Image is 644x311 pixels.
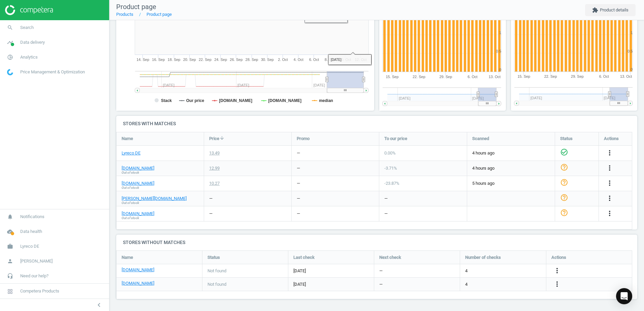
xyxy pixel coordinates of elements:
div: — [384,196,388,202]
i: more_vert [553,280,561,288]
span: [PERSON_NAME] [20,258,53,264]
tspan: 6. Oct [468,75,477,79]
i: cloud_done [4,225,17,238]
i: more_vert [606,194,614,202]
tspan: 18. Sep [168,58,181,62]
div: — [297,150,300,156]
tspan: 6. Oct [599,75,609,79]
button: more_vert [606,194,614,203]
tspan: 13. Oct [489,75,501,79]
i: work [4,240,17,253]
span: Data delivery [20,39,45,45]
tspan: [DOMAIN_NAME] [268,98,301,103]
tspan: 24. Sep [214,58,227,62]
div: — [297,180,300,186]
span: Promo [297,136,310,142]
button: more_vert [606,179,614,188]
a: Lyreco DE [122,150,140,156]
i: more_vert [553,267,561,275]
a: [DOMAIN_NAME] [122,280,154,286]
tspan: 29. Sep [571,75,584,79]
i: more_vert [606,179,614,187]
span: Status [207,254,220,261]
span: Status [560,136,573,142]
button: more_vert [606,164,614,173]
tspan: 6. Oct [309,58,319,62]
tspan: median [319,98,333,103]
button: more_vert [606,149,614,158]
span: Need our help? [20,273,49,279]
span: Out of stock [122,170,139,175]
text: 0.5 [496,49,501,53]
i: search [4,21,17,34]
span: 0.00 % [384,150,396,155]
div: — [297,196,300,202]
tspan: 15. Sep [517,75,530,79]
div: — [209,196,213,202]
button: chevron_left [91,301,107,309]
span: Lyreco DE [20,243,39,249]
div: — [297,165,300,171]
tspan: 2. Oct [278,58,288,62]
img: wGWNvw8QSZomAAAAABJRU5ErkJggg== [7,69,13,75]
div: Open Intercom Messenger [616,288,632,304]
tspan: 30. Sep [261,58,274,62]
tspan: 22. Sep [413,75,425,79]
i: help_outline [560,178,568,186]
a: [PERSON_NAME][DOMAIN_NAME] [122,196,187,202]
span: 4 [465,268,468,274]
span: Number of checks [465,254,501,261]
span: Next check [379,254,401,261]
span: Actions [551,254,566,261]
i: more_vert [606,149,614,157]
i: more_vert [606,164,614,172]
span: Product page [116,3,156,11]
span: Name [122,254,133,261]
span: Out of stock [122,216,139,220]
i: notifications [4,210,17,223]
span: 4 hours ago [472,165,550,171]
i: pie_chart_outlined [4,51,17,64]
span: Scanned [472,136,489,142]
span: Notifications [20,214,44,220]
span: Actions [604,136,619,142]
button: more_vert [553,280,561,289]
i: check_circle_outline [560,148,568,156]
tspan: 26. Sep [230,58,243,62]
span: 4 hours ago [472,150,550,156]
span: [DATE] [293,268,369,274]
tspan: 16. Sep [152,58,165,62]
span: Name [122,136,133,142]
a: Product page [147,12,172,17]
text: 1 [499,31,501,35]
span: Analytics [20,54,38,60]
span: Not found [207,268,226,274]
tspan: 8. Oct [325,58,334,62]
span: Not found [207,281,226,287]
span: Competera Products [20,288,59,294]
span: Last check [293,254,315,261]
div: — [384,211,388,217]
tspan: 15. Sep [386,75,398,79]
text: 1 [631,31,633,35]
tspan: 13. Oct [620,75,632,79]
i: headset_mic [4,270,17,282]
text: 0 [499,68,501,72]
tspan: [DOMAIN_NAME] [219,98,252,103]
tspan: 28. Sep [246,58,258,62]
i: extension [592,7,598,13]
a: Products [116,12,133,17]
tspan: 4. Oct [293,58,303,62]
i: person [4,255,17,268]
tspan: Our price [186,98,204,103]
span: To our price [384,136,407,142]
button: more_vert [606,209,614,218]
a: [DOMAIN_NAME] [122,267,154,273]
a: [DOMAIN_NAME] [122,211,154,217]
tspan: 10. Oct [339,58,351,62]
i: help_outline [560,194,568,202]
tspan: 22. Sep [544,75,557,79]
span: — [379,268,383,274]
tspan: 12. Oct [355,58,366,62]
